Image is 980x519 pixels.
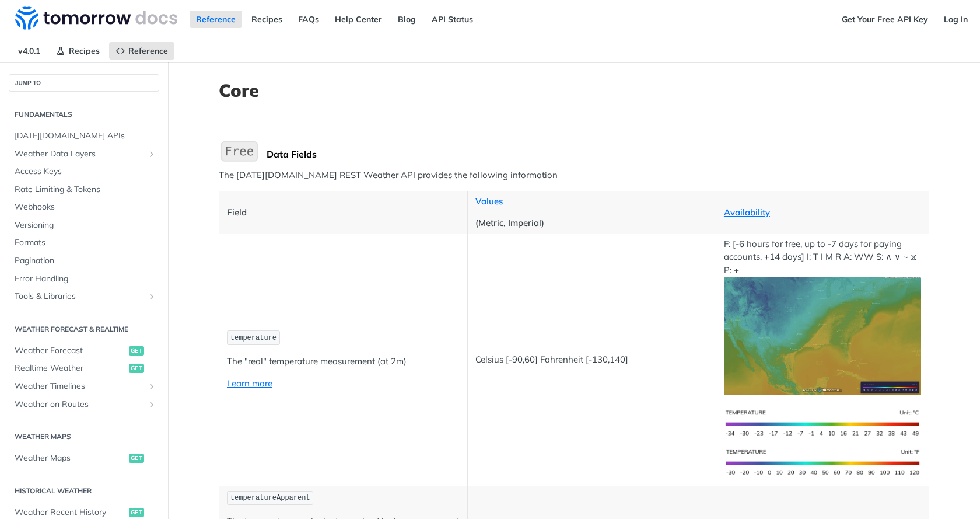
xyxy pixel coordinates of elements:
[15,130,156,142] span: [DATE][DOMAIN_NAME] APIs
[147,382,156,391] button: Show subpages for Weather Timelines
[15,184,156,196] span: Rate Limiting & Tokens
[69,46,100,56] span: Recipes
[15,148,144,160] span: Weather Data Layers
[147,400,156,409] button: Show subpages for Weather on Routes
[245,11,289,28] a: Recipes
[937,11,974,28] a: Log In
[227,330,280,345] code: temperature
[9,431,159,442] h2: Weather Maps
[292,11,325,28] a: FAQs
[15,452,126,464] span: Weather Maps
[129,454,144,463] span: get
[9,450,159,467] a: Weather Mapsget
[9,217,159,234] a: Versioning
[50,42,106,60] a: Recipes
[129,364,144,373] span: get
[425,11,480,28] a: API Status
[475,353,708,367] p: Celsius [-90,60] Fahrenheit [-130,140]
[724,417,921,428] span: Expand image
[9,74,159,92] button: JUMP TO
[9,270,159,288] a: Error Handling
[15,291,144,302] span: Tools & Libraries
[391,11,422,28] a: Blog
[15,507,126,518] span: Weather Recent History
[328,11,388,28] a: Help Center
[9,360,159,377] a: Realtime Weatherget
[9,109,159,120] h2: Fundamentals
[9,342,159,360] a: Weather Forecastget
[219,80,929,101] h1: Core
[147,292,156,301] button: Show subpages for Tools & Libraries
[9,486,159,496] h2: Historical Weather
[129,346,144,356] span: get
[9,181,159,198] a: Rate Limiting & Tokens
[227,378,272,389] a: Learn more
[9,378,159,395] a: Weather TimelinesShow subpages for Weather Timelines
[15,399,144,410] span: Weather on Routes
[190,11,242,28] a: Reference
[9,163,159,180] a: Access Keys
[227,206,460,220] p: Field
[9,396,159,413] a: Weather on RoutesShow subpages for Weather on Routes
[129,508,144,517] span: get
[475,217,708,230] p: (Metric, Imperial)
[15,273,156,285] span: Error Handling
[835,11,935,28] a: Get Your Free API Key
[9,288,159,305] a: Tools & LibrariesShow subpages for Tools & Libraries
[15,201,156,213] span: Webhooks
[724,207,770,218] a: Availability
[475,196,503,207] a: Values
[15,363,126,374] span: Realtime Weather
[724,330,921,341] span: Expand image
[12,42,47,60] span: v4.0.1
[227,355,460,368] p: The "real" temperature measurement (at 2m)
[219,169,929,182] p: The [DATE][DOMAIN_NAME] REST Weather API provides the following information
[9,324,159,335] h2: Weather Forecast & realtime
[15,6,177,30] img: Tomorrow.io Weather API Docs
[9,234,159,252] a: Formats
[15,237,156,249] span: Formats
[9,145,159,163] a: Weather Data LayersShow subpages for Weather Data Layers
[9,127,159,145] a: [DATE][DOMAIN_NAME] APIs
[9,252,159,270] a: Pagination
[15,381,144,392] span: Weather Timelines
[724,238,921,395] p: F: [-6 hours for free, up to -7 days for paying accounts, +14 days] I: T I M R A: WW S: ∧ ∨ ~ ⧖ P: +
[267,148,929,160] div: Data Fields
[9,198,159,216] a: Webhooks
[724,456,921,467] span: Expand image
[147,149,156,159] button: Show subpages for Weather Data Layers
[15,345,126,357] span: Weather Forecast
[15,166,156,177] span: Access Keys
[128,46,168,56] span: Reference
[15,255,156,267] span: Pagination
[227,491,313,506] code: temperatureApparent
[109,42,174,60] a: Reference
[15,220,156,231] span: Versioning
